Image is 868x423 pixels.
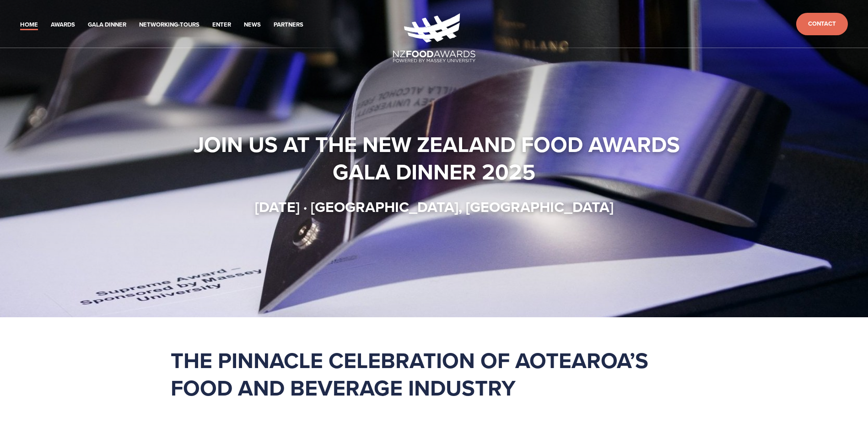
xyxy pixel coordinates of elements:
strong: Join us at the New Zealand Food Awards Gala Dinner 2025 [194,128,685,188]
a: Contact [796,13,848,35]
a: News [244,20,261,30]
h1: The pinnacle celebration of Aotearoa’s food and beverage industry [171,347,698,401]
a: Enter [212,20,231,30]
a: Partners [274,20,303,30]
a: Awards [51,20,75,30]
a: Networking-Tours [139,20,199,30]
a: Home [20,20,38,30]
a: Gala Dinner [88,20,126,30]
strong: [DATE] · [GEOGRAPHIC_DATA], [GEOGRAPHIC_DATA] [255,196,614,217]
